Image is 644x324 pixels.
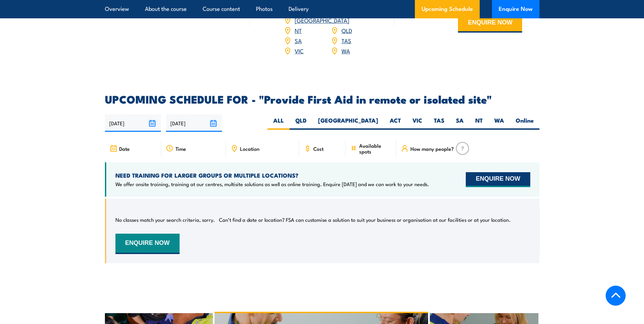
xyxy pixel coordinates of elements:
[176,146,186,151] span: Time
[384,116,407,130] label: ACT
[342,47,350,55] a: WA
[295,26,302,34] a: NT
[466,172,530,187] button: ENQUIRE NOW
[410,146,454,151] span: How many people?
[295,16,349,24] a: [GEOGRAPHIC_DATA]
[313,146,324,151] span: Cost
[470,116,489,130] label: NT
[407,116,428,130] label: VIC
[295,47,303,55] a: VIC
[295,36,302,44] a: SA
[268,116,290,130] label: ALL
[428,116,450,130] label: TAS
[312,116,384,130] label: [GEOGRAPHIC_DATA]
[119,146,130,151] span: Date
[342,36,351,44] a: TAS
[115,234,180,254] button: ENQUIRE NOW
[240,146,259,151] span: Location
[342,26,352,34] a: QLD
[115,172,429,179] h4: NEED TRAINING FOR LARGER GROUPS OR MULTIPLE LOCATIONS?
[115,216,215,223] p: No classes match your search criteria, sorry.
[510,116,539,130] label: Online
[105,94,539,104] h2: UPCOMING SCHEDULE FOR - "Provide First Aid in remote or isolated site"
[166,114,222,132] input: To date
[290,116,312,130] label: QLD
[115,181,429,187] p: We offer onsite training, training at our centres, multisite solutions as well as online training...
[450,116,470,130] label: SA
[489,116,510,130] label: WA
[458,14,522,33] button: ENQUIRE NOW
[219,216,511,223] p: Can’t find a date or location? FSA can customise a solution to suit your business or organisation...
[105,114,161,132] input: From date
[359,143,391,154] span: Available spots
